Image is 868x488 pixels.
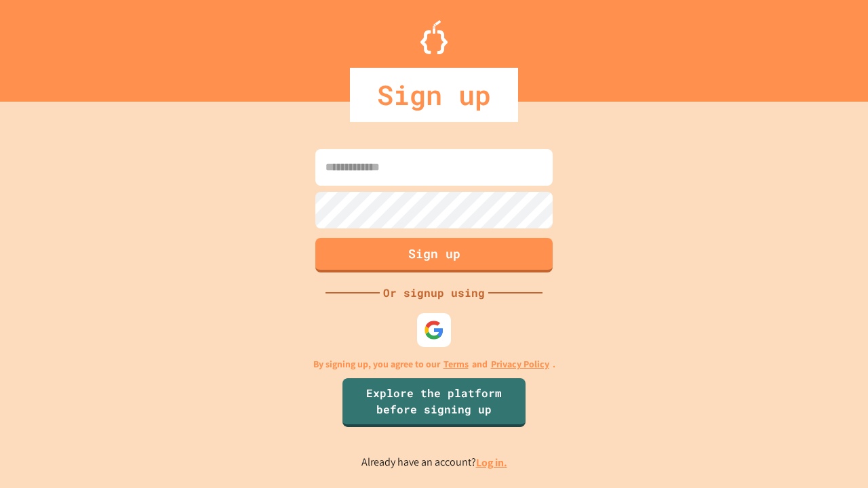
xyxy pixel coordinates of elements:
[491,357,549,371] a: Privacy Policy
[342,378,526,427] a: Explore the platform before signing up
[380,285,488,301] div: Or signup using
[361,454,507,471] p: Already have an account?
[476,455,507,470] a: Log in.
[350,68,518,122] div: Sign up
[315,238,553,272] button: Sign up
[313,357,555,371] p: By signing up, you agree to our and .
[420,20,448,54] img: Logo.svg
[443,357,469,371] a: Terms
[424,320,444,340] img: google-icon.svg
